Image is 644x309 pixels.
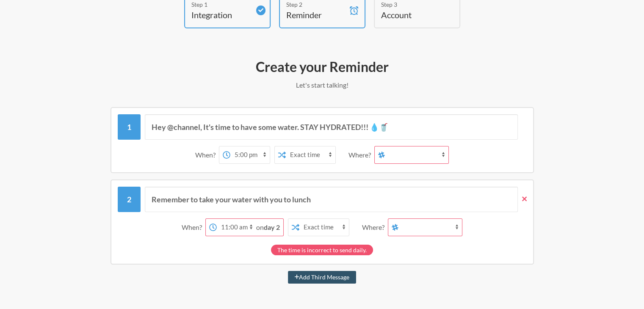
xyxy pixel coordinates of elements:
[362,218,388,236] div: Where?
[182,218,205,236] div: When?
[271,245,373,255] div: The time is incorrect to send daily.
[348,146,374,164] div: Where?
[145,187,518,212] input: Message
[145,114,518,140] input: Message
[191,9,251,21] h4: Integration
[264,223,280,231] strong: day 2
[195,146,219,164] div: When?
[77,80,568,90] p: Let's start talking!
[256,223,280,231] span: on
[381,9,440,21] h4: Account
[77,58,568,76] h2: Create your Reminder
[288,271,357,284] button: Add Third Message
[286,9,345,21] h4: Reminder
